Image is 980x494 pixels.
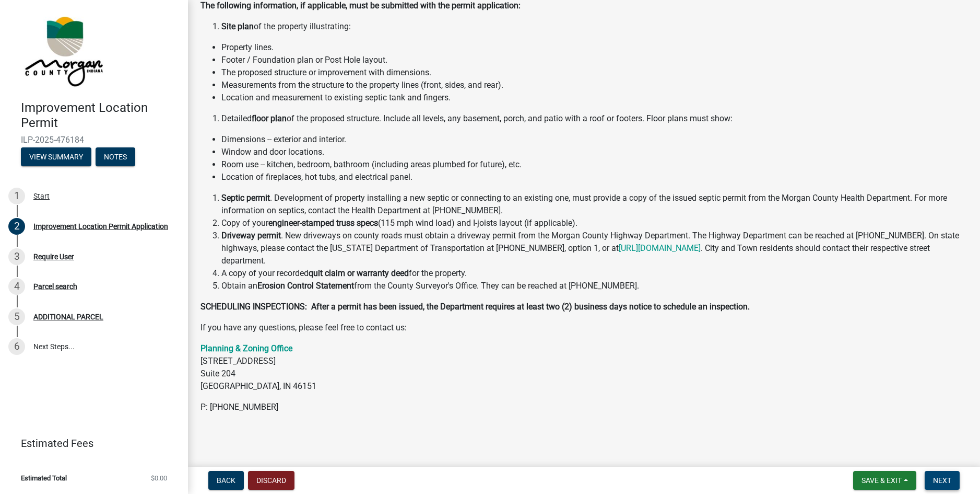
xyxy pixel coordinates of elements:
[221,112,967,125] li: Detailed of the proposed structure. Include all levels, any basement, porch, and patio with a roo...
[8,308,25,325] div: 5
[309,268,409,278] strong: quit claim or warranty deed
[257,281,354,291] strong: Erosion Control Statement
[200,1,521,10] strong: The following information, if applicable, must be submitted with the permit application:
[200,343,292,353] a: Planning & Zoning Office
[21,135,167,145] span: ILP-2025-476184
[208,471,244,490] button: Back
[248,471,294,490] button: Discard
[21,147,91,166] button: View Summary
[8,338,25,355] div: 6
[221,158,967,171] li: Room use -- kitchen, bedroom, bathroom (including areas plumbed for future), etc.
[8,218,25,235] div: 2
[96,153,135,162] wm-modal-confirm: Notes
[21,11,105,89] img: Morgan County, Indiana
[151,475,167,481] span: $0.00
[252,113,287,123] strong: floor plan
[925,471,960,490] button: Next
[619,243,701,253] a: [URL][DOMAIN_NAME]
[33,223,168,230] div: Improvement Location Permit Application
[221,91,967,104] li: Location and measurement to existing septic tank and fingers.
[221,267,967,280] li: A copy of your recorded for the property.
[200,321,967,334] p: If you have any questions, please feel free to contact us:
[221,66,967,79] li: The proposed structure or improvement with dimensions.
[33,313,103,320] div: ADDITIONAL PARCEL
[268,218,378,228] strong: engineer-stamped truss specs
[221,21,254,31] strong: Site plan
[8,433,171,454] a: Estimated Fees
[221,133,967,146] li: Dimensions -- exterior and interior.
[221,79,967,91] li: Measurements from the structure to the property lines (front, sides, and rear).
[221,171,967,183] li: Location of fireplaces, hot tubs, and electrical panel.
[933,476,951,485] span: Next
[221,280,967,292] li: Obtain an from the County Surveyor's Office. They can be reached at [PHONE_NUMBER].
[861,476,902,485] span: Save & Exit
[21,153,91,162] wm-modal-confirm: Summary
[200,342,967,393] p: [STREET_ADDRESS] Suite 204 [GEOGRAPHIC_DATA], IN 46151
[33,192,50,200] div: Start
[221,229,967,267] li: . New driveways on county roads must obtain a driveway permit from the Morgan County Highway Depa...
[221,193,270,203] strong: Septic permit
[221,217,967,229] li: Copy of your (115 mph wind load) and I-joists layout (if applicable).
[853,471,916,490] button: Save & Exit
[96,147,135,166] button: Notes
[200,401,967,413] p: P: [PHONE_NUMBER]
[21,475,67,481] span: Estimated Total
[200,302,750,312] strong: SCHEDULING INSPECTIONS: After a permit has been issued, the Department requires at least two (2) ...
[8,188,25,204] div: 1
[221,20,967,33] li: of the property illustrating:
[21,100,180,131] h4: Improvement Location Permit
[221,54,967,66] li: Footer / Foundation plan or Post Hole layout.
[8,248,25,265] div: 3
[221,146,967,158] li: Window and door locations.
[221,41,967,54] li: Property lines.
[33,253,74,260] div: Require User
[217,476,235,485] span: Back
[8,278,25,295] div: 4
[221,231,281,240] strong: Driveway permit
[33,283,77,290] div: Parcel search
[221,192,967,217] li: . Development of property installing a new septic or connecting to an existing one, must provide ...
